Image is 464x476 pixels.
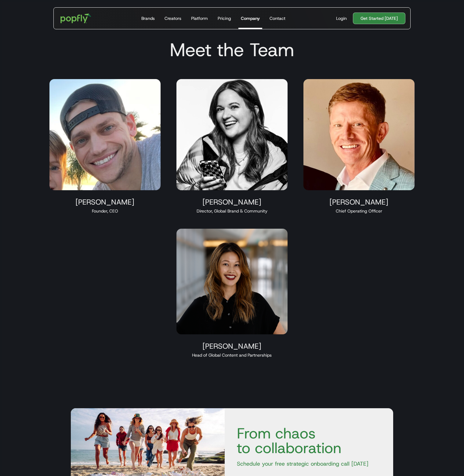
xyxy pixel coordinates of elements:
div: Chief Operating Officer [303,208,415,214]
div: [PERSON_NAME] [176,342,288,351]
a: Company [238,8,262,29]
a: Login [334,15,349,21]
a: home [56,9,96,27]
a: Get Started [DATE] [353,13,405,24]
div: Login [336,15,347,21]
div: Platform [191,15,208,21]
a: Brands [139,8,157,29]
div: Company [241,15,260,21]
div: [PERSON_NAME] [49,198,161,207]
div: Pricing [218,15,231,21]
h4: From chaos to collaboration [232,426,386,455]
div: Founder, CEO [49,208,161,214]
a: Platform [189,8,210,29]
p: Schedule your free strategic onboarding call [DATE] [232,460,386,467]
div: Contact [270,15,285,21]
div: Creators [165,15,181,21]
div: Director, Global Brand & Community [176,208,288,214]
a: Contact [267,8,288,29]
a: Pricing [215,8,234,29]
div: Head of Global Content and Partnerships [176,352,288,358]
div: [PERSON_NAME] [303,198,415,207]
div: [PERSON_NAME] [176,198,288,207]
div: Brands [141,15,155,21]
a: Creators [162,8,184,29]
h2: Meet the Team [42,39,422,61]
